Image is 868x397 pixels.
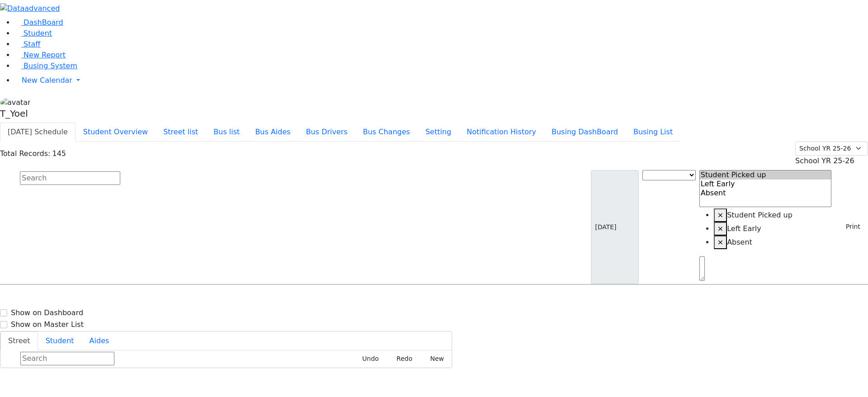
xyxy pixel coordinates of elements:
[14,51,66,59] a: New Report
[298,123,355,142] button: Bus Drivers
[795,156,854,165] span: School YR 25-26
[700,170,831,180] option: Student Picked up
[20,352,114,365] input: Search
[727,238,752,246] span: Absent
[24,51,66,59] span: New Report
[22,76,72,85] span: New Calendar
[544,123,626,142] button: Busing DashBoard
[24,40,40,48] span: Staff
[11,319,84,330] label: Show on Master List
[11,307,83,318] label: Show on Dashboard
[0,331,38,350] button: Street
[717,224,723,233] span: ×
[714,208,727,222] button: Remove item
[75,123,156,142] button: Student Overview
[206,123,247,142] button: Bus list
[14,40,40,48] a: Staff
[24,61,77,70] span: Busing System
[727,211,793,219] span: Student Picked up
[835,220,864,234] button: Print
[14,18,63,27] a: DashBoard
[714,222,727,236] button: Remove item
[699,256,705,281] textarea: Search
[14,29,52,38] a: Student
[14,61,77,70] a: Busing System
[0,350,452,368] div: Street
[714,222,832,236] li: Left Early
[717,238,723,246] span: ×
[418,123,459,142] button: Setting
[352,352,383,366] button: Undo
[24,18,63,27] span: DashBoard
[355,123,418,142] button: Bus Changes
[387,352,416,366] button: Redo
[714,236,832,249] li: Absent
[626,123,680,142] button: Busing List
[38,331,82,350] button: Student
[20,171,120,185] input: Search
[24,29,52,38] span: Student
[82,331,117,350] button: Aides
[14,71,868,90] a: New Calendar
[247,123,298,142] button: Bus Aides
[795,142,868,156] select: Default select example
[420,352,448,366] button: New
[714,236,727,249] button: Remove item
[156,123,206,142] button: Street list
[459,123,544,142] button: Notification History
[700,180,831,189] option: Left Early
[717,211,723,219] span: ×
[52,149,66,158] span: 145
[700,189,831,198] option: Absent
[727,224,761,233] span: Left Early
[714,208,832,222] li: Student Picked up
